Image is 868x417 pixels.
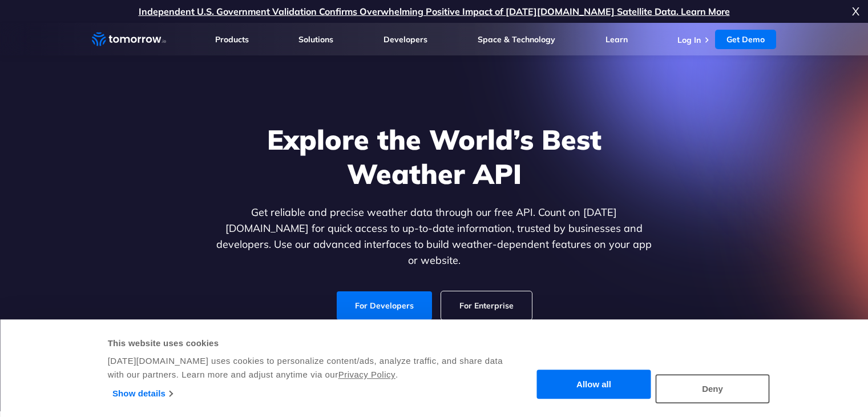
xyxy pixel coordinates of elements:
a: Products [215,34,249,45]
button: Allow all [537,370,651,399]
p: Get reliable and precise weather data through our free API. Count on [DATE][DOMAIN_NAME] for quic... [214,205,655,268]
a: Developers [383,34,427,45]
a: Show details [112,385,172,402]
a: Privacy Policy [338,370,395,379]
a: For Enterprise [441,291,532,320]
a: For Developers [337,291,432,320]
div: [DATE][DOMAIN_NAME] uses cookies to personalize content/ads, analyze traffic, and share data with... [108,354,504,382]
h1: Explore the World’s Best Weather API [214,122,655,191]
a: Get Demo [715,30,776,49]
a: Home link [92,31,166,48]
a: Independent U.S. Government Validation Confirms Overwhelming Positive Impact of [DATE][DOMAIN_NAM... [139,6,730,17]
a: Learn [605,34,628,45]
div: This website uses cookies [108,336,504,350]
a: Solutions [298,34,333,45]
button: Deny [656,374,770,403]
a: Space & Technology [478,34,555,45]
a: Log In [677,35,701,45]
